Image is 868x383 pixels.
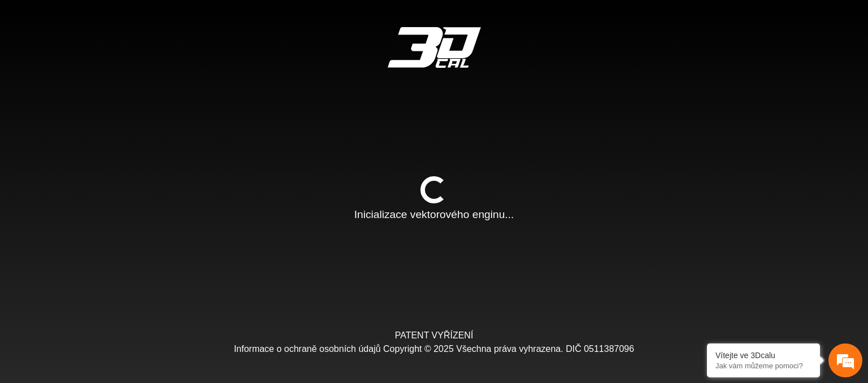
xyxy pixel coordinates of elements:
textarea: Napište zprávu a stiskněte tlačítko „Enter“ [6,245,215,285]
div: Vítejte ve 3Dcalu [715,351,811,360]
font: Inicializace vektorového enginu... [354,208,514,220]
div: Minimalizujte okno živého chatu [185,6,212,33]
font: Jak vám můžeme pomoci? [715,362,803,370]
div: Navigace zpět [12,58,29,75]
font: Vítejte ve 3Dcalu [715,351,775,360]
p: Jak vám můžeme pomoci? [715,362,811,370]
span: Jsme online. [66,108,156,216]
span: Konverzace [6,304,76,312]
div: Články [145,285,215,320]
font: PATENT VYŘÍZENÍ [395,330,474,340]
font: Informace o ochraně osobních údajů Copyright © 2025 Všechna práva vyhrazena. DIČ 0511387096 [234,344,634,354]
div: Nejčastější dotazy [76,285,146,320]
div: Nyní s námi můžete chatovat [76,59,207,74]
